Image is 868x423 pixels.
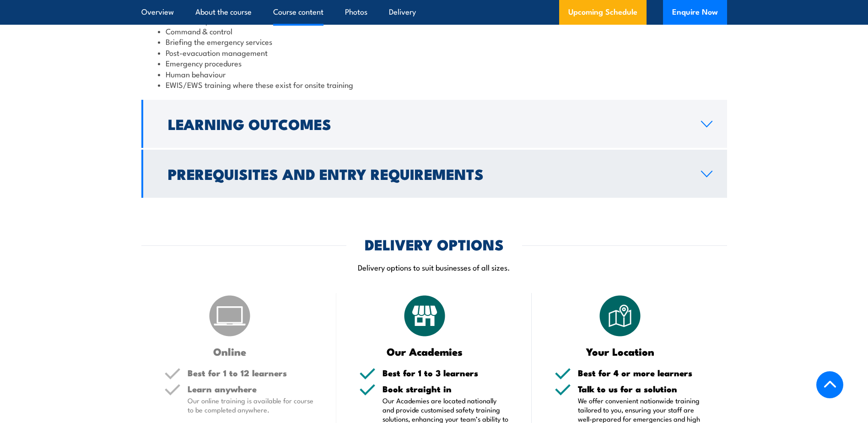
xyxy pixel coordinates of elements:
[141,150,727,198] a: Prerequisites and Entry Requirements
[158,47,711,58] li: Post-evacuation management
[578,369,704,377] h5: Best for 4 or more learners
[383,385,509,393] h5: Book straight in
[158,36,711,47] li: Briefing the emergency services
[141,100,727,148] a: Learning Outcomes
[383,369,509,377] h5: Best for 1 to 3 learners
[164,346,296,357] h3: Online
[365,238,504,250] h2: DELIVERY OPTIONS
[359,346,491,357] h3: Our Academies
[555,346,686,357] h3: Your Location
[578,385,704,393] h5: Talk to us for a solution
[158,69,711,79] li: Human behaviour
[168,167,686,180] h2: Prerequisites and Entry Requirements
[141,262,727,272] p: Delivery options to suit businesses of all sizes.
[158,58,711,68] li: Emergency procedures
[168,117,686,130] h2: Learning Outcomes
[158,79,711,90] li: EWIS/EWS training where these exist for onsite training
[188,385,314,393] h5: Learn anywhere
[158,26,711,36] li: Command & control
[188,396,314,414] p: Our online training is available for course to be completed anywhere.
[188,369,314,377] h5: Best for 1 to 12 learners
